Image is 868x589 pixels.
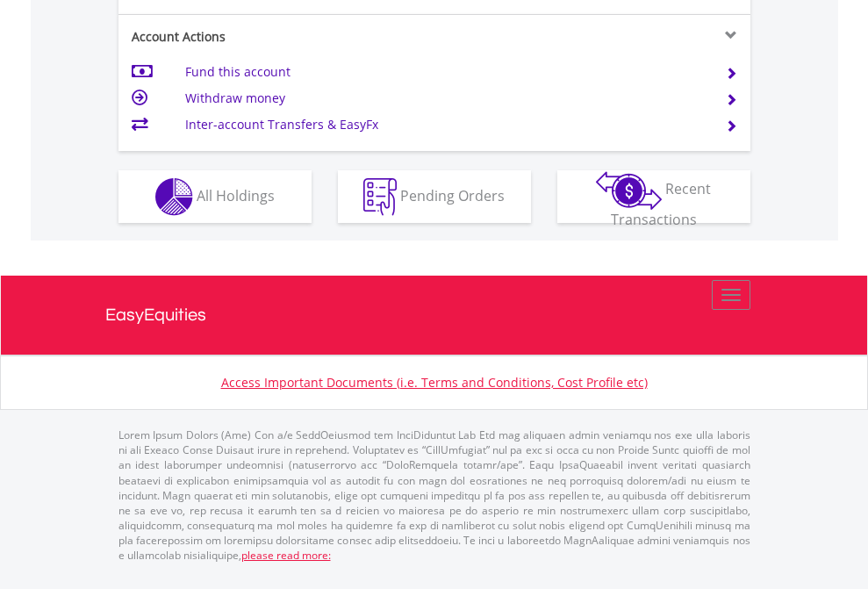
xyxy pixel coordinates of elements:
[400,185,505,205] span: Pending Orders
[155,178,193,216] img: holdings-wht.png
[118,170,312,223] button: All Holdings
[118,28,434,46] div: Account Actions
[185,85,704,111] td: Withdraw money
[363,178,397,216] img: pending_instructions-wht.png
[105,276,764,355] a: EasyEquities
[338,170,531,223] button: Pending Orders
[557,170,750,223] button: Recent Transactions
[185,111,704,138] td: Inter-account Transfers & EasyFx
[197,185,275,205] span: All Holdings
[221,374,648,391] a: Access Important Documents (i.e. Terms and Conditions, Cost Profile etc)
[241,548,331,563] a: please read more:
[596,171,662,210] img: transactions-zar-wht.png
[118,427,750,563] p: Lorem Ipsum Dolors (Ame) Con a/e SeddOeiusmod tem InciDiduntut Lab Etd mag aliquaen admin veniamq...
[185,59,704,85] td: Fund this account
